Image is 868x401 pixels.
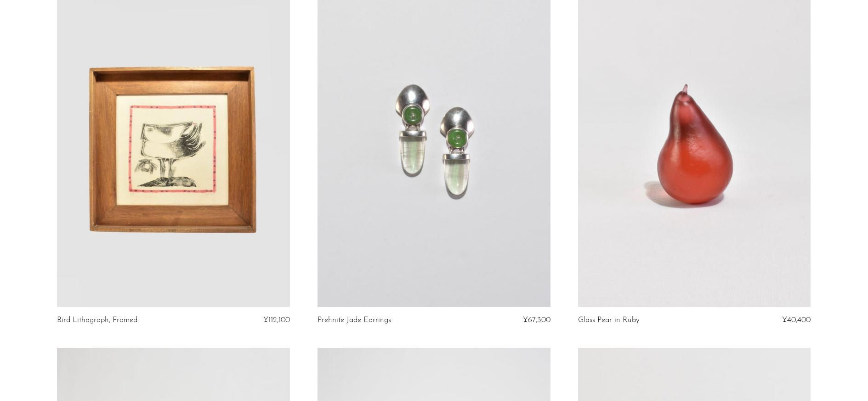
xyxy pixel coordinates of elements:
span: ¥67,300 [523,316,550,324]
a: Prehnite Jade Earrings [318,316,391,324]
span: ¥112,100 [263,316,290,324]
a: Glass Pear in Ruby [578,316,640,324]
a: Bird Lithograph, Framed [57,316,137,324]
span: ¥40,400 [782,316,811,324]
